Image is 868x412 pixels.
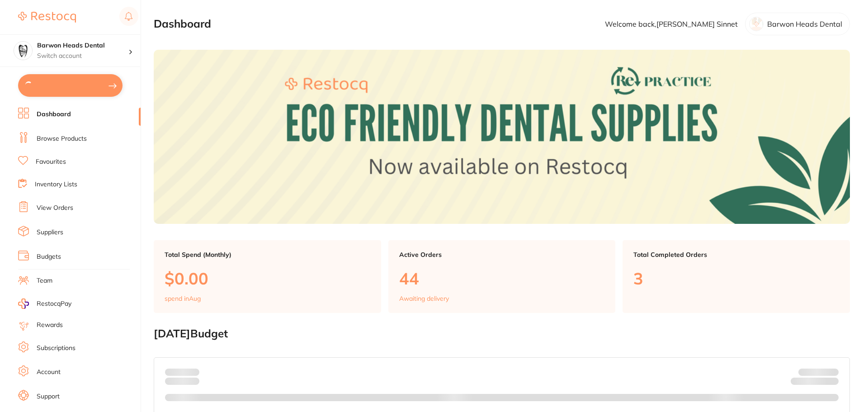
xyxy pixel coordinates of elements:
img: Barwon Heads Dental [14,42,32,60]
p: 3 [633,269,839,288]
img: Restocq Logo [18,12,76,23]
a: Rewards [37,321,63,330]
p: Active Orders [399,251,605,258]
a: RestocqPay [18,298,71,309]
p: Awaiting delivery [399,295,449,302]
a: Suppliers [37,228,63,237]
strong: $NaN [821,368,839,376]
a: Dashboard [37,110,71,119]
a: Account [37,368,61,377]
strong: $0.00 [184,368,199,376]
p: Total Spend (Monthly) [165,251,370,258]
span: RestocqPay [37,299,71,308]
a: Favourites [36,157,66,166]
p: month [165,376,199,387]
a: Total Spend (Monthly)$0.00spend inAug [154,240,381,313]
p: Total Completed Orders [633,251,839,258]
img: Dashboard [154,50,850,224]
h4: Barwon Heads Dental [37,41,128,50]
p: Budget: [798,369,839,376]
a: Active Orders44Awaiting delivery [388,240,616,313]
a: Total Completed Orders3 [623,240,850,313]
h2: [DATE] Budget [154,327,850,340]
p: 44 [399,269,605,288]
p: Remaining: [791,376,839,387]
strong: $0.00 [823,379,839,387]
a: Inventory Lists [35,180,77,189]
p: Switch account [37,52,128,61]
p: Barwon Heads Dental [767,20,842,28]
a: Team [37,276,52,285]
p: Welcome back, [PERSON_NAME] Sinnet [605,20,738,28]
p: Spent: [165,369,199,376]
img: RestocqPay [18,298,29,309]
a: View Orders [37,204,73,213]
p: spend in Aug [165,295,201,302]
a: Budgets [37,252,61,261]
a: Subscriptions [37,344,75,353]
p: $0.00 [165,269,370,288]
a: Restocq Logo [18,7,76,28]
a: Browse Products [37,134,87,143]
h2: Dashboard [154,18,211,30]
a: Support [37,392,60,401]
